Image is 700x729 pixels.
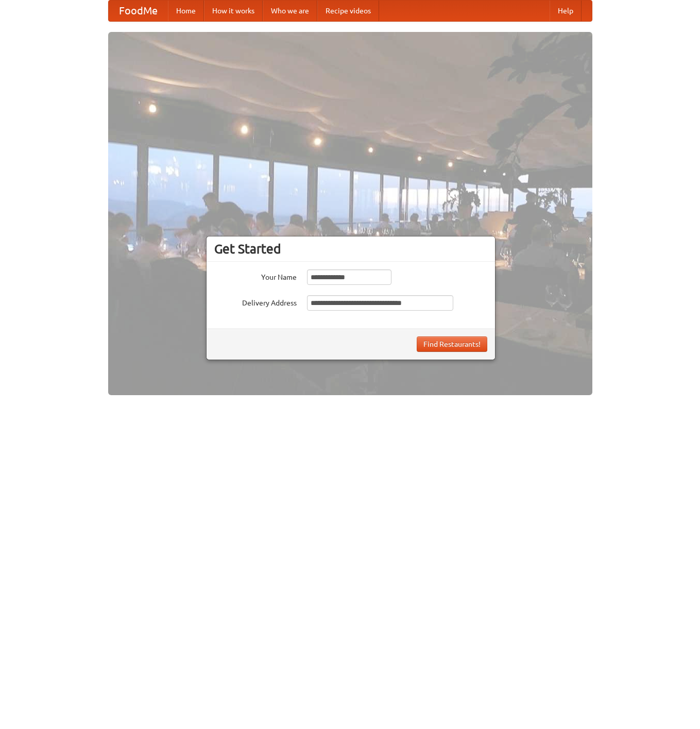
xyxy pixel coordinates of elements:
a: Help [550,1,582,21]
a: FoodMe [109,1,168,21]
label: Delivery Address [214,295,297,308]
a: How it works [204,1,263,21]
a: Who we are [263,1,317,21]
a: Recipe videos [317,1,379,21]
a: Home [168,1,204,21]
h3: Get Started [214,241,487,257]
label: Your Name [214,269,297,282]
button: Find Restaurants! [417,336,487,352]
